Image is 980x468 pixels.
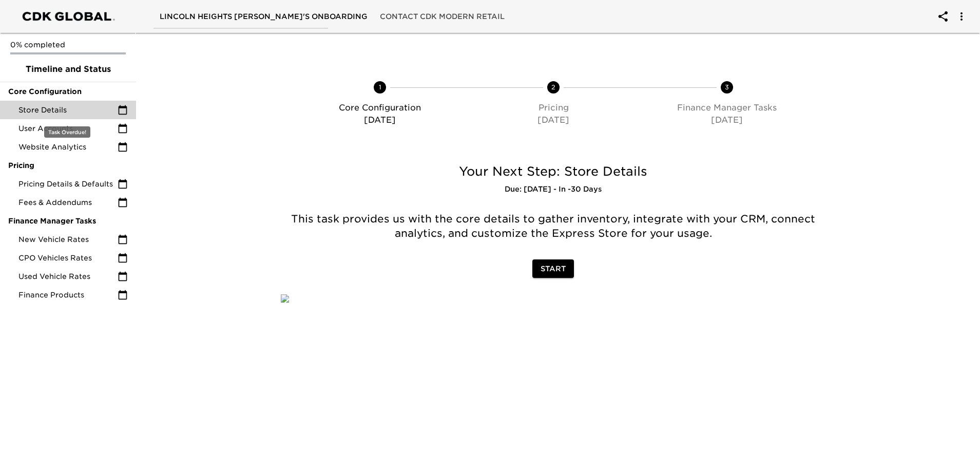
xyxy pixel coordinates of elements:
[644,114,810,126] p: [DATE]
[644,102,810,114] p: Finance Manager Tasks
[379,83,381,91] text: 1
[471,102,636,114] p: Pricing
[380,10,505,23] span: Contact CDK Modern Retail
[281,294,289,303] img: qkibX1zbU72zw90W6Gan%2FTemplates%2Fc8u5urROGxQJUwQoavog%2F5483c2e4-06d1-4af0-a5c5-4d36678a9ce5.jpg
[18,290,118,300] span: Finance Products
[8,63,128,76] span: Timeline and Status
[281,184,825,195] h6: Due: [DATE] - In -30 Days
[18,234,118,245] span: New Vehicle Rates
[18,105,118,115] span: Store Details
[297,114,463,126] p: [DATE]
[18,197,118,208] span: Fees & Addendums
[471,114,636,126] p: [DATE]
[18,253,118,263] span: CPO Vehicles Rates
[281,163,825,180] h5: Your Next Step: Store Details
[8,86,128,97] span: Core Configuration
[18,142,118,152] span: Website Analytics
[18,179,118,189] span: Pricing Details & Defaults
[725,83,729,91] text: 3
[551,83,555,91] text: 2
[18,271,118,282] span: Used Vehicle Rates
[18,123,118,134] span: User Accounts
[931,4,955,29] button: account of current user
[8,216,128,226] span: Finance Manager Tasks
[297,102,463,114] p: Core Configuration
[160,10,368,23] span: LINCOLN HEIGHTS [PERSON_NAME]'s Onboarding
[8,160,128,171] span: Pricing
[291,213,818,239] span: This task provides us with the core details to gather inventory, integrate with your CRM, connect...
[532,259,574,278] button: Start
[10,40,126,50] p: 0% completed
[949,4,974,29] button: account of current user
[541,263,566,275] span: Start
